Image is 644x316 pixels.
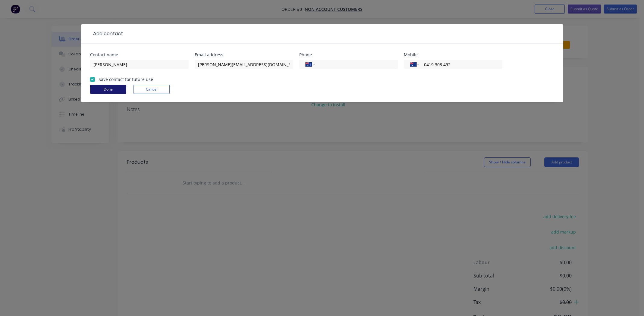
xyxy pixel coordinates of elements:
[90,85,126,94] button: Done
[299,53,398,57] div: Phone
[99,76,153,82] label: Save contact for future use
[404,53,502,57] div: Mobile
[90,30,123,37] div: Add contact
[134,85,170,94] button: Cancel
[195,53,293,57] div: Email address
[90,53,189,57] div: Contact name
